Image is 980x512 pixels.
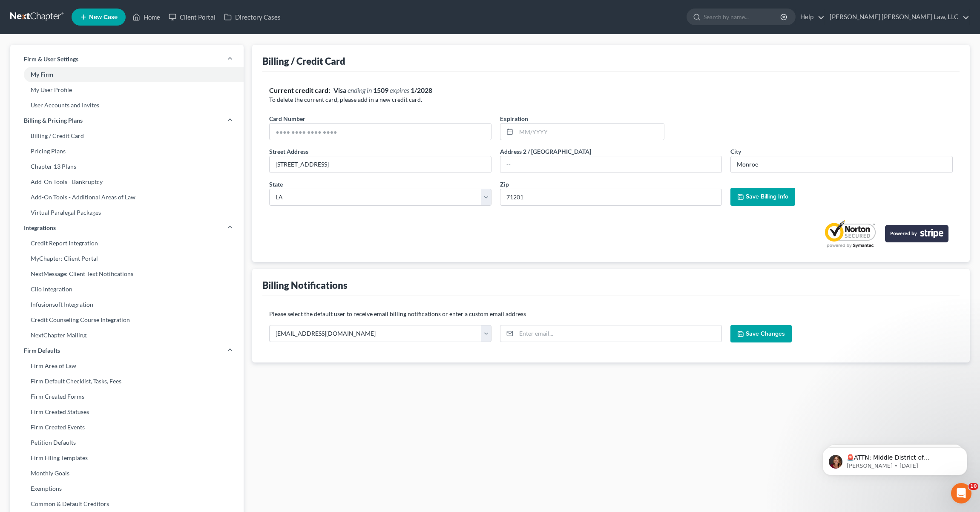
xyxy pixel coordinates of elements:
[10,343,244,358] a: Firm Defaults
[269,310,953,318] p: Please select the default user to receive email billing notifications or enter a custom email add...
[731,156,952,173] input: Enter city
[516,325,722,342] input: Enter email...
[825,9,969,25] a: [PERSON_NAME] [PERSON_NAME] Law, LLC
[269,115,305,122] span: Card Number
[262,55,345,67] div: Billing / Credit Card
[348,86,372,94] span: ending in
[746,193,788,200] span: Save Billing Info
[885,225,948,242] img: stripe-logo-2a7f7e6ca78b8645494d24e0ce0d7884cb2b23f96b22fa3b73b5b9e177486001.png
[262,279,348,291] div: Billing Notifications
[10,358,244,374] a: Firm Area of Law
[10,389,244,404] a: Firm Created Forms
[269,181,283,188] span: State
[10,82,244,98] a: My User Profile
[10,297,244,312] a: Infusionsoft Integration
[500,148,591,155] span: Address 2 / [GEOGRAPHIC_DATA]
[24,55,78,63] span: Firm & User Settings
[270,124,491,140] input: ●●●● ●●●● ●●●● ●●●●
[10,266,244,282] a: NextMessage: Client Text Notifications
[333,86,346,94] strong: Visa
[10,144,244,159] a: Pricing Plans
[704,9,782,25] input: Search by name...
[269,86,330,94] strong: Current credit card:
[10,420,244,435] a: Firm Created Events
[24,116,83,125] span: Billing & Pricing Plans
[10,236,244,251] a: Credit Report Integration
[10,52,244,67] a: Firm & User Settings
[10,174,244,190] a: Add-On Tools - Bankruptcy
[10,98,244,113] a: User Accounts and Invites
[10,496,244,512] a: Common & Default Creditors
[10,128,244,144] a: Billing / Credit Card
[373,86,388,94] strong: 1509
[89,14,118,20] span: New Case
[10,328,244,343] a: NextChapter Mailing
[810,429,980,489] iframe: Intercom notifications message
[269,95,953,104] p: To delete the current card, please add in a new credit card.
[10,481,244,496] a: Exemptions
[10,205,244,220] a: Virtual Paralegal Packages
[730,325,792,343] button: Save Changes
[10,312,244,328] a: Credit Counseling Course Integration
[24,224,56,232] span: Integrations
[411,86,432,94] strong: 1/2028
[10,220,244,236] a: Integrations
[10,67,244,82] a: My Firm
[10,113,244,128] a: Billing & Pricing Plans
[10,374,244,389] a: Firm Default Checklist, Tasks, Fees
[390,86,409,94] span: expires
[730,148,741,155] span: City
[500,115,528,122] span: Expiration
[969,483,978,490] span: 10
[500,181,509,188] span: Zip
[10,466,244,481] a: Monthly Goals
[220,9,285,25] a: Directory Cases
[951,483,971,503] iframe: Intercom live chat
[822,219,878,248] img: Powered by Symantec
[516,124,664,140] input: MM/YYYY
[10,450,244,466] a: Firm Filing Templates
[128,9,164,25] a: Home
[270,156,491,173] input: Enter street address
[10,435,244,450] a: Petition Defaults
[746,330,785,337] span: Save Changes
[10,251,244,266] a: MyChapter: Client Portal
[10,159,244,174] a: Chapter 13 Plans
[24,346,60,355] span: Firm Defaults
[10,282,244,297] a: Clio Integration
[10,404,244,420] a: Firm Created Statuses
[500,156,722,173] input: --
[10,190,244,205] a: Add-On Tools - Additional Areas of Law
[500,189,722,206] input: XXXXX
[822,219,878,248] a: Norton Secured privacy certification
[730,188,795,206] button: Save Billing Info
[796,9,825,25] a: Help
[164,9,220,25] a: Client Portal
[269,148,308,155] span: Street Address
